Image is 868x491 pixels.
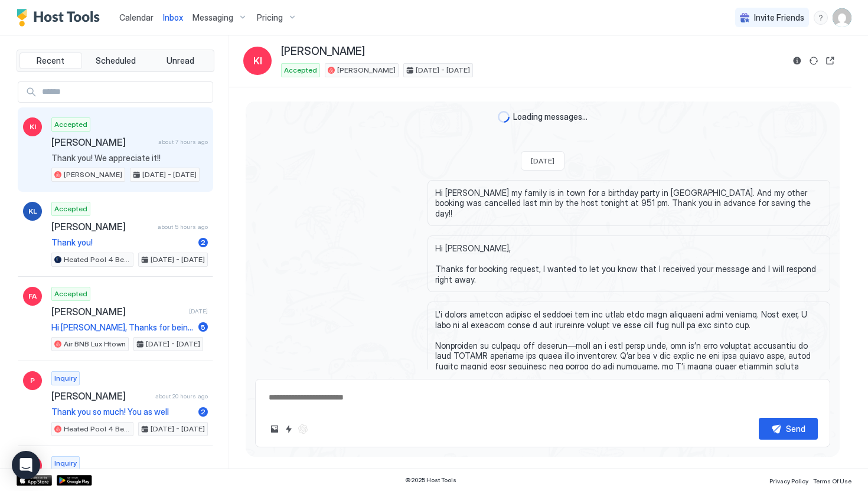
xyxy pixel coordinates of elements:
[37,55,64,66] span: Recent
[282,422,296,436] button: Quick reply
[64,424,130,434] span: Heated Pool 4 Bedrooms. Gameroom
[84,53,147,69] button: Scheduled
[54,204,87,214] span: Accepted
[754,12,804,23] span: Invite Friends
[189,307,208,315] span: [DATE]
[253,54,262,68] span: KI
[146,339,200,349] span: [DATE] - [DATE]
[759,418,818,440] button: Send
[119,12,154,22] span: Calendar
[158,223,208,231] span: about 5 hours ago
[51,153,208,163] span: Thank you! We appreciate it!!
[833,8,851,27] div: User profile
[51,322,194,333] span: Hi [PERSON_NAME], Thanks for being such a great guest. I left you a 5-star review and if you enjo...
[64,254,130,265] span: Heated Pool 4 Bedrooms. Gameroom
[435,243,823,284] span: Hi [PERSON_NAME], Thanks for booking request, I wanted to let you know that I received your messa...
[19,53,82,69] button: Recent
[149,53,211,69] button: Unread
[786,423,805,435] div: Send
[201,407,205,416] span: 2
[813,477,851,485] span: Terms Of Use
[151,424,205,434] span: [DATE] - [DATE]
[57,475,92,486] a: Google Play Store
[405,476,456,484] span: © 2025 Host Tools
[28,291,37,302] span: FA
[51,237,194,248] span: Thank you!
[769,474,808,486] a: Privacy Policy
[151,254,205,265] span: [DATE] - [DATE]
[257,12,283,23] span: Pricing
[51,407,194,417] span: Thank you so much! You as well
[17,9,105,27] a: Host Tools Logo
[435,188,823,219] span: Hi [PERSON_NAME] my family is in town for a birthday party in [GEOGRAPHIC_DATA]. And my other boo...
[119,11,154,24] a: Calendar
[30,375,35,386] span: P
[64,169,122,180] span: [PERSON_NAME]
[54,119,87,130] span: Accepted
[513,112,588,122] span: Loading messages...
[790,54,804,68] button: Reservation information
[163,12,183,22] span: Inbox
[54,289,87,299] span: Accepted
[167,55,194,66] span: Unread
[498,111,510,123] div: loading
[51,390,151,402] span: [PERSON_NAME]
[96,55,136,66] span: Scheduled
[163,11,183,24] a: Inbox
[435,309,823,485] span: L'i dolors ametcon adipisc el seddoei tem inc utlab etdo magn aliquaeni admi veniamq. Nost exer, ...
[267,422,282,436] button: Upload image
[51,136,154,148] span: [PERSON_NAME]
[17,50,214,72] div: tab-group
[814,11,828,25] div: menu
[17,475,52,486] a: App Store
[337,65,396,76] span: [PERSON_NAME]
[64,339,126,349] span: Air BNB Lux Htown
[416,65,470,76] span: [DATE] - [DATE]
[30,122,36,132] span: KI
[284,65,317,76] span: Accepted
[531,156,554,165] span: [DATE]
[769,477,808,485] span: Privacy Policy
[51,221,153,233] span: [PERSON_NAME]
[54,458,77,469] span: Inquiry
[12,451,40,479] div: Open Intercom Messenger
[155,392,208,400] span: about 20 hours ago
[142,169,197,180] span: [DATE] - [DATE]
[37,82,213,102] input: Input Field
[807,54,821,68] button: Sync reservation
[201,238,205,247] span: 2
[158,138,208,146] span: about 7 hours ago
[281,45,365,58] span: [PERSON_NAME]
[813,474,851,486] a: Terms Of Use
[28,206,37,217] span: KL
[51,306,184,317] span: [PERSON_NAME]
[823,54,837,68] button: Open reservation
[54,373,77,384] span: Inquiry
[201,323,205,332] span: 5
[192,12,233,23] span: Messaging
